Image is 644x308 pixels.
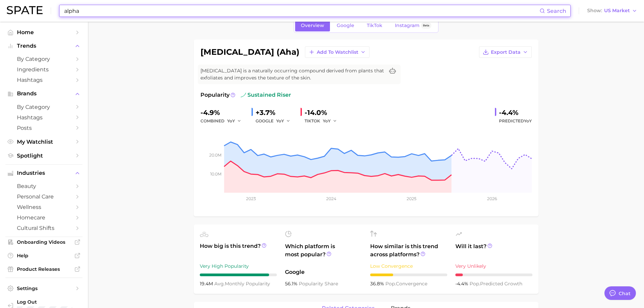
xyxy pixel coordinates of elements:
button: Export Data [479,46,532,58]
span: wellness [17,204,71,210]
span: 19.4m [200,281,214,287]
span: Which platform is most popular? [285,242,362,265]
div: GOOGLE [256,117,295,125]
span: Product Releases [17,266,71,272]
span: sustained riser [241,91,291,99]
span: by Category [17,56,71,62]
button: Brands [5,89,82,99]
a: Overview [295,20,330,31]
abbr: popularity index [470,281,480,287]
span: How similar is this trend across platforms? [370,242,447,259]
span: Industries [17,170,71,176]
button: Trends [5,41,82,51]
span: cultural shifts [17,225,71,231]
span: Help [17,253,71,259]
a: InstagramBeta [389,20,437,31]
a: Settings [5,283,82,293]
a: Ingredients [5,64,82,75]
span: YoY [524,118,532,123]
span: 36.8% [370,281,385,287]
span: Posts [17,125,71,131]
abbr: popularity index [385,281,396,287]
a: homecare [5,212,82,223]
span: Onboarding Videos [17,239,71,245]
span: convergence [385,281,427,287]
a: Home [5,27,82,38]
span: personal care [17,193,71,200]
a: personal care [5,191,82,202]
span: Export Data [491,49,521,55]
img: SPATE [7,6,43,14]
span: Search [547,8,566,14]
span: -4.4% [455,281,470,287]
a: Hashtags [5,75,82,85]
span: Ingredients [17,66,71,73]
span: YoY [323,118,331,124]
span: Spotlight [17,152,71,159]
span: Show [587,9,602,13]
span: beauty [17,183,71,189]
img: sustained riser [241,92,246,98]
button: YoY [276,117,291,125]
div: Very High Popularity [200,262,277,270]
span: My Watchlist [17,139,71,145]
h1: [MEDICAL_DATA] (aha) [200,48,300,56]
button: Industries [5,168,82,178]
a: Hashtags [5,112,82,123]
span: TikTok [367,23,382,28]
span: YoY [276,118,284,124]
span: Google [337,23,354,28]
div: combined [200,117,246,125]
span: Popularity [200,91,230,99]
div: -4.9% [200,107,246,118]
span: Will it last? [455,242,532,259]
span: Hashtags [17,77,71,83]
span: Add to Watchlist [317,49,358,55]
div: +3.7% [256,107,295,118]
span: popularity share [299,281,338,287]
a: Help [5,251,82,261]
button: YoY [227,117,242,125]
div: Low Convergence [370,262,447,270]
button: YoY [323,117,337,125]
span: Predicted [499,117,532,125]
tspan: 2023 [246,196,256,201]
span: monthly popularity [214,281,270,287]
a: Google [331,20,360,31]
span: Log Out [17,299,77,305]
span: Hashtags [17,114,71,121]
div: Very Unlikely [455,262,532,270]
a: TikTok [361,20,388,31]
a: Posts [5,123,82,133]
span: US Market [604,9,630,13]
a: My Watchlist [5,137,82,147]
a: by Category [5,102,82,112]
span: Brands [17,91,71,97]
span: Overview [301,23,324,28]
tspan: 2024 [326,196,336,201]
span: 56.1% [285,281,299,287]
span: Instagram [395,23,420,28]
tspan: 2026 [487,196,497,201]
div: TIKTOK [305,117,342,125]
a: Spotlight [5,150,82,161]
a: beauty [5,181,82,191]
span: Trends [17,43,71,49]
a: Product Releases [5,264,82,274]
span: by Category [17,104,71,110]
div: 1 / 10 [455,274,532,276]
a: by Category [5,54,82,64]
div: -14.0% [305,107,342,118]
span: Home [17,29,71,35]
span: Settings [17,285,71,291]
span: [MEDICAL_DATA] is a naturally occurring compound derived from plants that exfoliates and improves... [200,67,384,81]
a: cultural shifts [5,223,82,233]
a: Onboarding Videos [5,237,82,247]
button: Add to Watchlist [305,46,369,58]
button: ShowUS Market [586,6,639,15]
abbr: average [214,281,225,287]
span: Beta [423,23,429,28]
div: 9 / 10 [200,274,277,276]
div: 3 / 10 [370,274,447,276]
a: wellness [5,202,82,212]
